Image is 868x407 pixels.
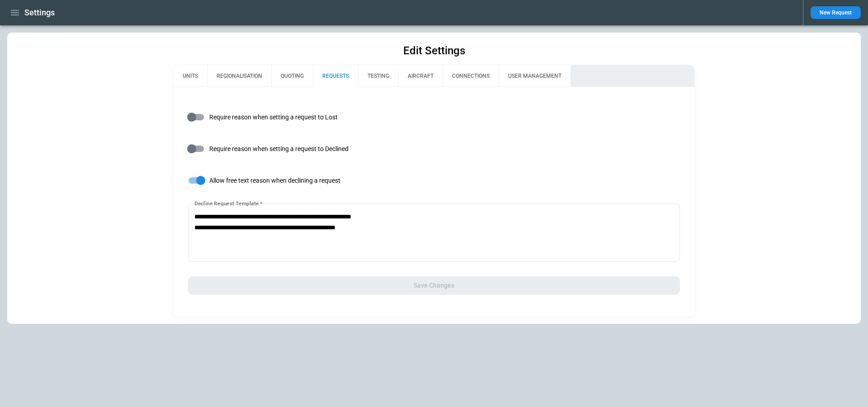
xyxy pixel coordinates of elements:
[403,43,465,58] h1: Edit Settings
[24,7,55,18] h1: Settings
[811,6,861,19] button: New Request
[194,199,262,207] label: Decline Request Template
[207,65,271,87] button: REGIONALISATION
[174,65,207,87] button: UNITS
[209,177,340,185] span: Allow free text reason when declining a request
[398,65,443,87] button: AIRCRAFT
[271,65,313,87] button: QUOTING
[358,65,398,87] button: TESTING
[209,114,338,121] span: Require reason when setting a request to Lost
[209,145,349,153] span: Require reason when setting a request to Declined
[313,65,358,87] button: REQUESTS
[499,65,571,87] button: USER MANAGEMENT
[443,65,499,87] button: CONNECTIONS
